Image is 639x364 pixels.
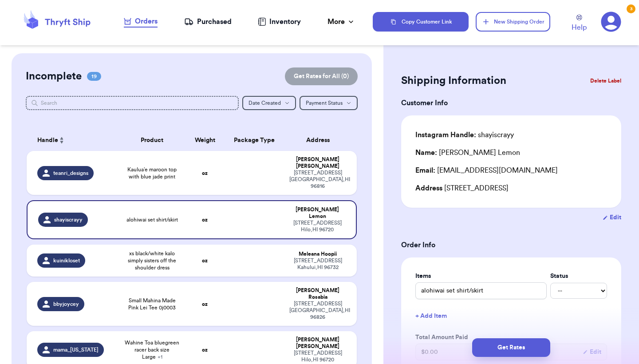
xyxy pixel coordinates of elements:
strong: oz [202,258,208,263]
span: kuinikloset [53,257,80,264]
div: [PERSON_NAME] [PERSON_NAME] [289,156,346,170]
input: Search [26,96,239,110]
span: alohiwai set shirt/skirt [126,216,178,223]
span: Wahine Toa bluegreen racer back size Large [124,339,180,360]
h2: Incomplete [26,69,82,83]
h3: Order Info [401,240,621,250]
div: shayiscrayy [415,130,514,140]
span: mama_[US_STATE] [53,346,99,353]
div: [STREET_ADDRESS] Kahului , HI 96732 [289,257,346,271]
span: shayiscrayy [54,216,83,223]
span: Help [572,22,587,33]
th: Product [119,130,185,151]
div: [STREET_ADDRESS] Hilo , HI 96720 [289,220,345,233]
th: Package Type [225,130,284,151]
span: Payment Status [306,100,343,106]
a: Inventory [258,16,301,27]
span: Instagram Handle: [415,131,476,138]
span: Kaulua’e maroon top with blue jade print [124,166,180,180]
strong: oz [202,301,208,307]
span: Handle [37,136,58,145]
span: Address [415,185,442,192]
span: teanri_designs [53,170,88,177]
label: Items [415,272,547,281]
button: Payment Status [300,96,358,110]
div: [EMAIL_ADDRESS][DOMAIN_NAME] [415,165,607,176]
th: Weight [185,130,225,151]
label: Status [550,272,607,281]
div: [STREET_ADDRESS] [GEOGRAPHIC_DATA] , HI 96826 [289,301,346,320]
a: Help [572,15,587,33]
button: Get Rates [472,338,550,357]
div: [PERSON_NAME] Rosabia [289,287,346,301]
button: Edit [603,213,621,222]
div: [PERSON_NAME] Lemon [415,147,520,158]
span: bbyjoycey [53,301,79,308]
a: Purchased [184,16,232,27]
button: Date Created [242,96,296,110]
strong: oz [202,170,208,176]
div: 3 [627,4,635,13]
div: [PERSON_NAME] Lemon [289,206,345,220]
h2: Shipping Information [401,74,506,88]
h3: Customer Info [401,98,621,108]
strong: oz [202,217,208,222]
button: + Add Item [412,306,611,326]
a: Orders [124,16,158,28]
span: Name: [415,149,437,156]
div: Orders [124,16,158,27]
span: Date Created [248,100,281,106]
button: Get Rates for All (0) [285,67,358,85]
div: [STREET_ADDRESS] [415,183,607,194]
span: Small Mahina Made Pink Lei Tee 0j0003 [124,297,180,311]
div: Meleana Hoopii [289,251,346,257]
th: Address [284,130,357,151]
strong: oz [202,347,208,352]
span: xs black/white kalo simply sisters off the shoulder dress [124,250,180,271]
span: Email: [415,167,435,174]
span: 19 [87,72,101,81]
div: [STREET_ADDRESS] [GEOGRAPHIC_DATA] , HI 96816 [289,170,346,190]
div: [PERSON_NAME] [PERSON_NAME] [289,336,346,350]
button: Sort ascending [58,135,65,146]
span: + 1 [158,354,162,360]
div: [STREET_ADDRESS] Hilo , HI 96720 [289,350,346,363]
button: New Shipping Order [476,12,550,32]
button: Copy Customer Link [373,12,469,32]
div: More [327,16,355,27]
button: Delete Label [587,71,625,91]
a: 3 [601,12,621,32]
